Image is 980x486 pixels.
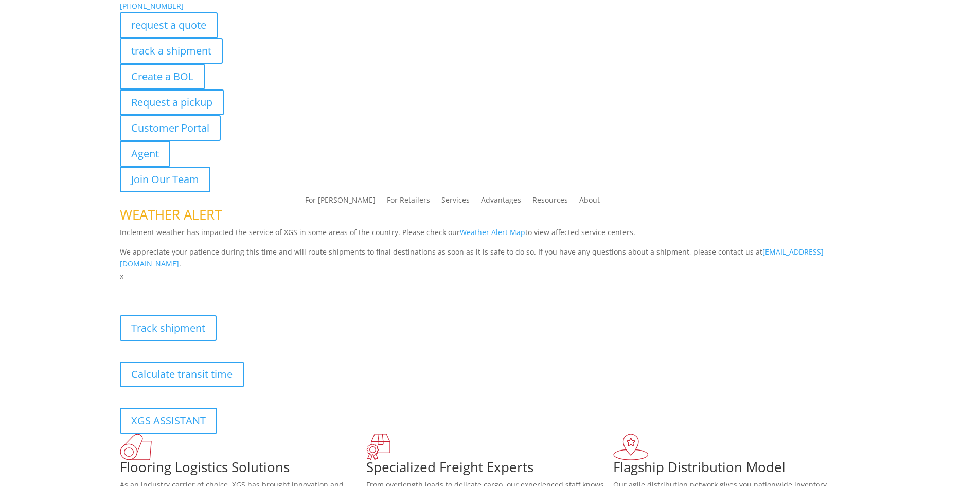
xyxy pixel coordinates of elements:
h1: Flagship Distribution Model [613,460,860,479]
img: xgs-icon-flagship-distribution-model-red [613,434,649,460]
a: Request a pickup [120,89,224,115]
a: Agent [120,141,170,167]
a: request a quote [120,12,218,38]
a: About [579,196,600,208]
a: Weather Alert Map [460,227,525,237]
a: For Retailers [387,196,430,208]
p: Inclement weather has impacted the service of XGS in some areas of the country. Please check our ... [120,226,861,246]
a: Resources [532,196,568,208]
a: For [PERSON_NAME] [305,196,376,208]
img: xgs-icon-focused-on-flooring-red [366,434,390,460]
a: XGS ASSISTANT [120,408,217,434]
a: Advantages [481,196,521,208]
a: Track shipment [120,315,217,341]
a: [PHONE_NUMBER] [120,1,184,11]
a: Services [441,196,470,208]
a: track a shipment [120,38,223,64]
p: We appreciate your patience during this time and will route shipments to final destinations as so... [120,246,861,271]
a: Join Our Team [120,167,210,192]
p: x [120,270,861,282]
a: Calculate transit time [120,362,244,387]
span: WEATHER ALERT [120,205,222,224]
a: Customer Portal [120,115,221,141]
h1: Specialized Freight Experts [366,460,613,479]
img: xgs-icon-total-supply-chain-intelligence-red [120,434,152,460]
b: Visibility, transparency, and control for your entire supply chain. [120,284,349,294]
a: Create a BOL [120,64,205,89]
h1: Flooring Logistics Solutions [120,460,367,479]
